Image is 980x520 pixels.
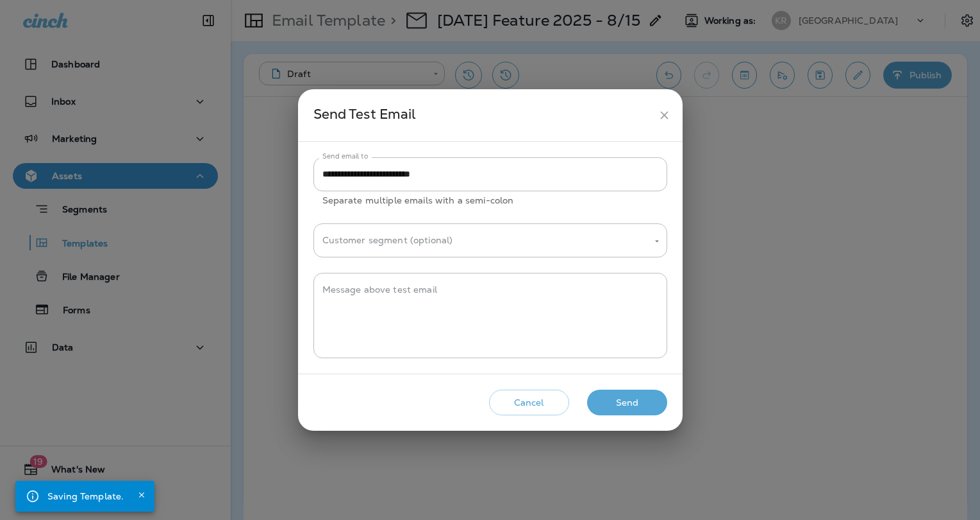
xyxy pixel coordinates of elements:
[587,390,667,416] button: Send
[322,152,368,161] label: Send email to
[651,236,663,247] button: Open
[313,103,652,127] div: Send Test Email
[489,390,569,416] button: Cancel
[652,103,676,127] button: close
[134,487,149,503] button: Close
[47,485,124,508] div: Saving Template.
[322,193,658,208] p: Separate multiple emails with a semi-colon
